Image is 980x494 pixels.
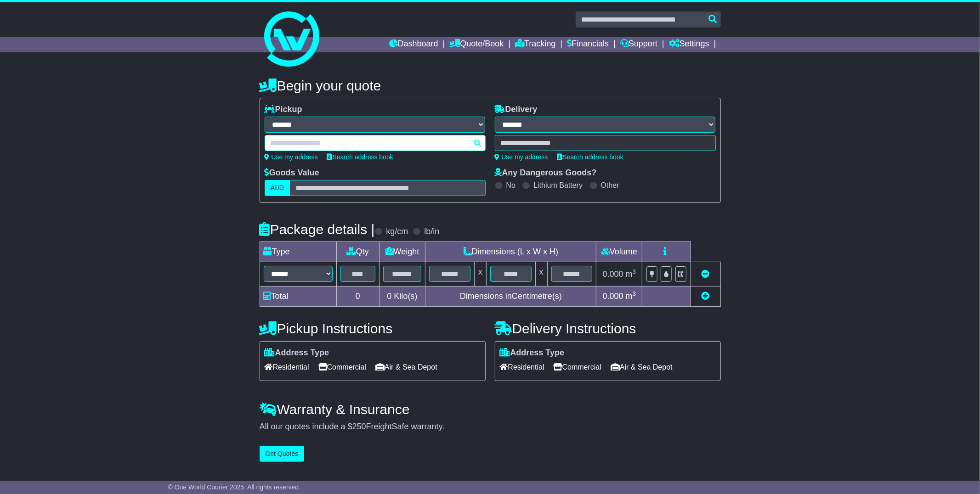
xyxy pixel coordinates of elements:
[265,360,309,374] span: Residential
[265,168,319,178] label: Goods Value
[168,483,301,491] span: © One World Courier 2025. All rights reserved.
[603,292,623,301] span: 0.000
[265,348,329,358] label: Address Type
[336,242,379,262] td: Qty
[596,242,642,262] td: Volume
[626,269,636,279] span: m
[449,37,504,52] a: Quote/Book
[260,446,305,462] button: Get Quotes
[533,181,583,190] label: Lithium Battery
[265,180,290,196] label: AUD
[515,37,555,52] a: Tracking
[386,227,408,237] label: kg/cm
[567,37,609,52] a: Financials
[425,286,596,306] td: Dimensions in Centimetre(s)
[387,292,391,301] span: 0
[620,37,657,52] a: Support
[327,153,393,161] a: Search address book
[379,242,425,262] td: Weight
[336,286,379,306] td: 0
[352,422,366,431] span: 250
[603,269,623,279] span: 0.000
[424,227,439,237] label: lb/in
[500,348,565,358] label: Address Type
[500,360,544,374] span: Residential
[611,360,673,374] span: Air & Sea Depot
[389,37,438,52] a: Dashboard
[626,292,636,301] span: m
[702,292,710,301] a: Add new item
[554,360,601,374] span: Commercial
[318,360,366,374] span: Commercial
[425,242,596,262] td: Dimensions (L x W x H)
[265,153,318,161] a: Use my address
[495,105,538,115] label: Delivery
[475,262,487,286] td: x
[260,321,486,336] h4: Pickup Instructions
[260,286,336,306] td: Total
[379,286,425,306] td: Kilo(s)
[669,37,709,52] a: Settings
[260,242,336,262] td: Type
[633,268,636,275] sup: 3
[495,168,597,178] label: Any Dangerous Goods?
[495,321,721,336] h4: Delivery Instructions
[260,402,721,417] h4: Warranty & Insurance
[375,360,437,374] span: Air & Sea Depot
[260,222,375,237] h4: Package details |
[535,262,547,286] td: x
[702,269,710,279] a: Remove this item
[506,181,515,190] label: No
[601,181,619,190] label: Other
[260,78,721,93] h4: Begin your quote
[557,153,623,161] a: Search address book
[260,422,721,432] div: All our quotes include a $ FreightSafe warranty.
[495,153,548,161] a: Use my address
[633,290,636,297] sup: 3
[265,105,302,115] label: Pickup
[265,135,486,151] typeahead: Please provide city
